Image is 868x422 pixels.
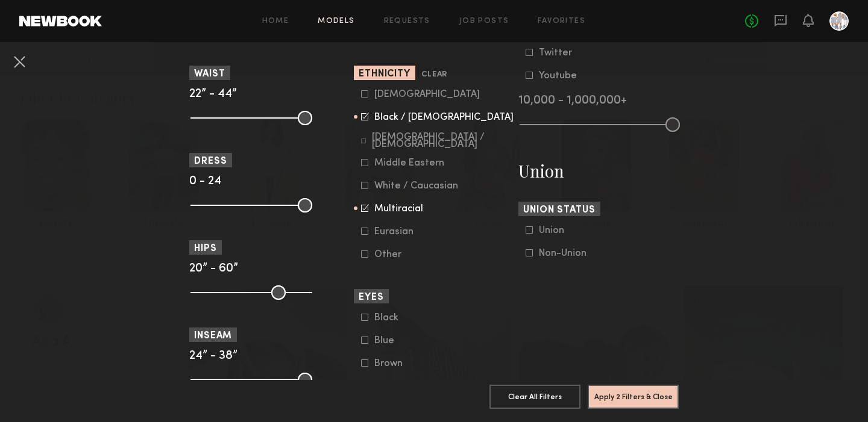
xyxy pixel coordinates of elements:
div: Twitter [539,49,586,57]
button: Clear [421,68,447,82]
span: Waist [194,70,225,79]
div: Black [374,314,421,321]
span: Inseam [194,332,232,341]
span: 22” - 44” [189,88,237,100]
a: Models [318,17,354,25]
div: Other [374,251,421,258]
common-close-button: Cancel [10,52,29,73]
a: Job Posts [459,17,509,25]
div: White / Caucasian [374,182,458,190]
div: Middle Eastern [374,160,444,167]
div: [DEMOGRAPHIC_DATA] / [DEMOGRAPHIC_DATA] [372,134,514,148]
div: [DEMOGRAPHIC_DATA] [374,91,480,98]
span: Dress [194,157,227,166]
span: 20” - 60” [189,263,238,275]
div: 10,000 - 1,000,000+ [518,96,679,107]
span: 0 - 24 [189,176,221,187]
h3: Union [518,160,679,182]
button: Clear All Filters [489,385,580,409]
div: Multiracial [374,205,423,213]
span: Union Status [523,206,596,215]
div: Black / [DEMOGRAPHIC_DATA] [374,114,514,121]
span: Hips [194,244,217,253]
div: Non-Union [539,250,587,257]
span: Eyes [359,293,384,302]
span: Ethnicity [359,70,410,79]
div: Blue [374,337,421,344]
div: Brown [374,360,421,367]
a: Requests [384,17,430,25]
div: Youtube [539,72,586,79]
button: Cancel [10,52,29,71]
a: Home [262,17,289,25]
a: Favorites [538,17,585,25]
button: Apply 2 Filters & Close [588,385,679,409]
div: Union [539,227,586,234]
div: Eurasian [374,228,421,235]
span: 24” - 38” [189,350,237,362]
